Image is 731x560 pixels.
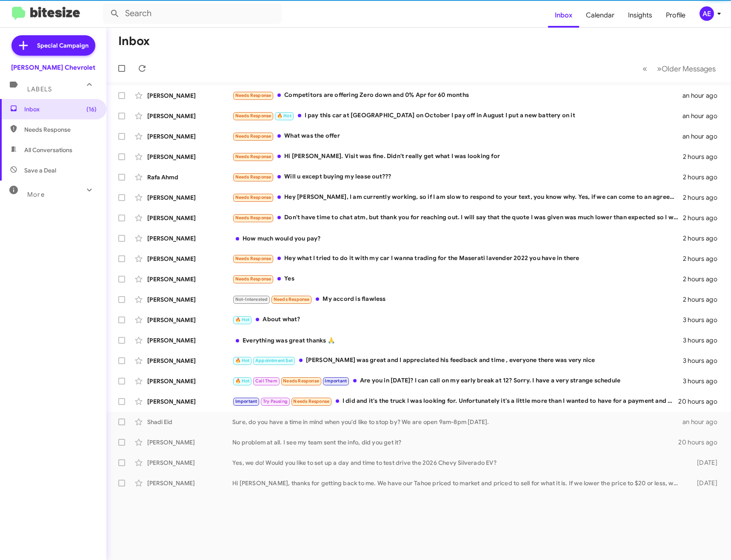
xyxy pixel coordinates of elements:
span: Needs Response [283,378,319,384]
span: Not-Interested [235,297,268,302]
button: AE [692,6,722,21]
div: 2 hours ago [683,234,724,243]
div: 2 hours ago [683,255,724,263]
div: [PERSON_NAME] [147,234,232,243]
span: (16) [86,105,97,113]
div: [PERSON_NAME] [147,377,232,385]
div: [PERSON_NAME] [147,112,232,120]
div: 2 hours ago [683,214,724,222]
a: Inbox [548,3,579,28]
div: 20 hours ago [678,438,724,447]
div: Hi [PERSON_NAME]. Visit was fine. Didn't really get what I was looking for [232,152,683,161]
div: 3 hours ago [683,356,724,365]
span: Call Them [255,378,277,384]
div: 3 hours ago [683,336,724,345]
div: What was the offer [232,131,682,141]
span: Needs Response [235,154,271,159]
div: [PERSON_NAME] [147,132,232,141]
div: [PERSON_NAME] [147,397,232,406]
div: 2 hours ago [683,295,724,304]
a: Insights [621,3,659,28]
span: Needs Response [235,174,271,180]
nav: Page navigation example [638,60,721,77]
span: Needs Response [235,133,271,139]
div: [PERSON_NAME] [147,91,232,100]
div: Everything was great thanks 🙏 [232,336,683,345]
span: Inbox [24,105,97,113]
div: [DATE] [685,479,724,487]
span: Needs Response [24,125,97,134]
span: » [657,63,662,74]
span: Needs Response [274,297,310,302]
span: 🔥 Hot [235,317,250,322]
button: Previous [637,60,652,77]
span: Needs Response [235,276,271,282]
button: Next [652,60,721,77]
span: 🔥 Hot [277,113,291,119]
div: 3 hours ago [683,316,724,324]
div: Rafa Ahmd [147,173,232,181]
div: Yes [232,274,683,284]
span: Important [325,378,347,384]
span: Appointment Set [255,358,293,363]
div: [PERSON_NAME] Chevrolet [11,63,95,72]
div: [PERSON_NAME] [147,255,232,263]
div: Competitors are offering Zero down and 0% Apr for 60 months [232,91,682,100]
span: 🔥 Hot [235,358,250,363]
span: « [642,63,647,74]
span: More [27,191,45,198]
div: 2 hours ago [683,275,724,283]
div: 2 hours ago [683,153,724,161]
span: Needs Response [235,93,271,98]
span: Special Campaign [37,41,89,50]
span: Important [235,399,257,404]
span: Labels [27,85,52,93]
div: Hey [PERSON_NAME], I am currently working, so if I am slow to respond to your text, you know why.... [232,192,683,202]
div: [PERSON_NAME] [147,356,232,365]
div: [PERSON_NAME] [147,275,232,283]
div: My accord is flawless [232,294,683,304]
div: AE [700,6,714,21]
div: Will u except buying my lease out??? [232,172,683,182]
a: Special Campaign [11,35,95,56]
span: Needs Response [235,113,271,119]
div: [PERSON_NAME] [147,458,232,467]
div: Shadi Eid [147,418,232,426]
span: Needs Response [235,195,271,200]
div: No problem at all. I see my team sent the info, did you get it? [232,438,678,447]
div: [PERSON_NAME] [147,336,232,345]
span: Save a Deal [24,166,56,175]
div: [PERSON_NAME] [147,438,232,447]
div: [DATE] [685,458,724,467]
div: 2 hours ago [683,173,724,181]
span: Needs Response [293,399,329,404]
span: Older Messages [662,64,716,74]
div: [PERSON_NAME] [147,153,232,161]
div: [PERSON_NAME] [147,214,232,222]
div: 3 hours ago [683,377,724,385]
div: an hour ago [682,132,724,141]
span: Try Pausing [263,399,288,404]
div: 20 hours ago [678,397,724,406]
div: How much would you pay? [232,234,683,243]
span: Needs Response [235,256,271,261]
span: Needs Response [235,215,271,221]
div: an hour ago [682,91,724,100]
div: I pay this car at [GEOGRAPHIC_DATA] on October I pay off in August I put a new battery on it [232,111,682,121]
input: Search [103,3,282,24]
div: About what? [232,315,683,325]
div: Sure, do you have a time in mind when you'd like to stop by? We are open 9am-8pm [DATE]. [232,418,682,426]
div: an hour ago [682,418,724,426]
div: [PERSON_NAME] [147,316,232,324]
div: [PERSON_NAME] was great and I appreciated his feedback and time , everyone there was very nice [232,356,683,365]
h1: Inbox [118,34,150,48]
a: Profile [659,3,692,28]
div: Are you in [DATE]? I can call on my early break at 12? Sorry. I have a very strange schedule [232,376,683,386]
div: 2 hours ago [683,193,724,202]
div: Hi [PERSON_NAME], thanks for getting back to me. We have our Tahoe priced to market and priced to... [232,479,685,487]
div: an hour ago [682,112,724,120]
div: [PERSON_NAME] [147,193,232,202]
span: 🔥 Hot [235,378,250,384]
